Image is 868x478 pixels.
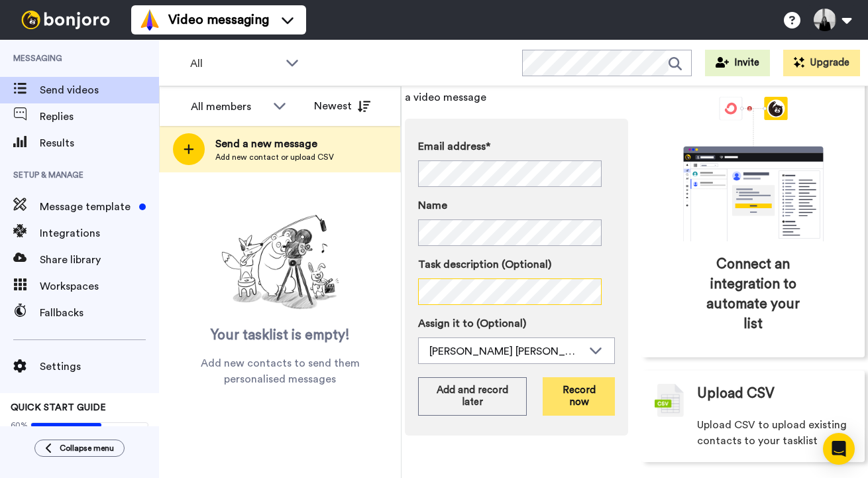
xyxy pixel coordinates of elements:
[418,139,615,154] label: Email address*
[16,11,115,29] img: bj-logo-header-white.svg
[705,50,770,76] button: Invite
[823,433,855,465] div: Open Intercom Messenger
[429,343,582,359] div: [PERSON_NAME] [PERSON_NAME]
[191,99,266,115] div: All members
[40,199,134,215] span: Message template
[40,305,159,321] span: Fallbacks
[60,443,114,453] span: Collapse menu
[34,440,125,457] button: Collapse menu
[418,377,527,416] button: Add and record later
[40,278,159,294] span: Workspaces
[11,403,106,412] span: QUICK START GUIDE
[783,50,860,76] button: Upgrade
[179,355,381,387] span: Add new contacts to send them personalised messages
[214,209,347,316] img: ready-set-action.png
[418,198,447,213] span: Name
[139,9,160,30] img: vm-color.svg
[698,255,808,334] span: Connect an integration to automate your list
[304,93,380,119] button: Newest
[168,11,269,29] span: Video messaging
[418,316,615,331] label: Assign it to (Optional)
[215,152,334,162] span: Add new contact or upload CSV
[40,82,159,98] span: Send videos
[405,74,628,105] span: Add someone's contact details to send them a video message
[40,225,159,241] span: Integrations
[697,384,775,404] span: Upload CSV
[697,417,851,449] span: Upload CSV to upload existing contacts to your tasklist
[11,420,28,430] span: 60%
[654,97,853,241] div: animation
[211,326,350,345] span: Your tasklist is empty!
[655,384,684,417] img: csv-grey.png
[190,56,279,72] span: All
[40,109,159,125] span: Replies
[40,252,159,268] span: Share library
[543,377,615,416] button: Record now
[215,136,334,152] span: Send a new message
[40,359,159,375] span: Settings
[418,257,615,272] label: Task description (Optional)
[40,135,159,151] span: Results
